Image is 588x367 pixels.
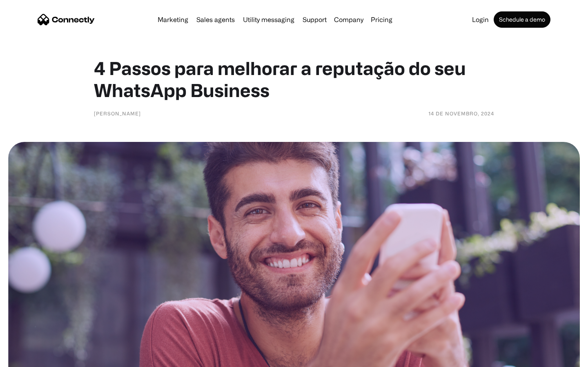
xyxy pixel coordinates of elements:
[367,16,396,23] a: Pricing
[8,353,49,364] aside: Language selected: English
[334,14,363,25] div: Company
[494,11,550,28] a: Schedule a demo
[240,16,298,23] a: Utility messaging
[193,16,238,23] a: Sales agents
[154,16,192,23] a: Marketing
[469,16,492,23] a: Login
[428,109,494,117] div: 14 de novembro, 2024
[16,353,49,364] ul: Language list
[94,57,494,101] h1: 4 Passos para melhorar a reputação do seu WhatsApp Business
[299,16,330,23] a: Support
[94,109,141,117] div: [PERSON_NAME]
